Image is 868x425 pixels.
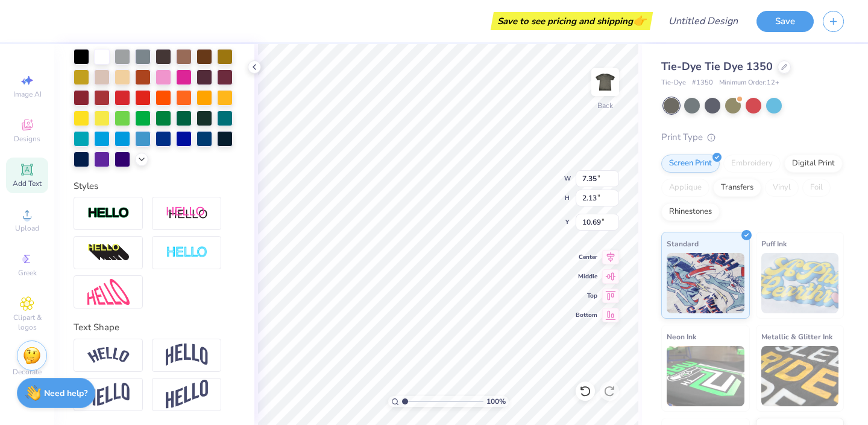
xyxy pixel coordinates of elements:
span: Bottom [576,311,597,319]
img: 3d Illusion [87,243,130,263]
span: Center [576,253,597,261]
div: Applique [661,179,709,197]
img: Arch [166,344,208,366]
span: # 1350 [692,78,713,88]
span: Decorate [13,367,42,377]
img: Shadow [166,206,208,221]
div: Print Type [661,130,844,144]
span: Designs [14,134,40,144]
span: Top [576,292,597,300]
div: Back [597,100,613,111]
span: Standard [667,237,699,250]
img: Standard [667,253,744,313]
div: Digital Print [784,155,843,173]
div: Foil [802,179,831,197]
button: Save [756,11,814,32]
img: Puff Ink [761,253,839,313]
strong: Need help? [44,388,87,399]
img: Rise [166,380,208,409]
img: Neon Ink [667,346,744,406]
span: Puff Ink [761,237,787,250]
span: Greek [18,268,37,278]
div: Embroidery [723,155,781,173]
div: Styles [74,179,235,193]
img: Negative Space [166,246,208,260]
input: Untitled Design [659,9,747,33]
span: Middle [576,272,597,281]
span: Tie-Dye Tie Dye 1350 [661,59,773,74]
span: Image AI [13,89,42,99]
span: 100 % [486,396,506,407]
div: Save to see pricing and shipping [494,12,650,30]
span: Add Text [13,179,42,188]
img: Back [593,70,617,94]
span: Metallic & Glitter Ink [761,330,832,343]
div: Screen Print [661,155,720,173]
img: Stroke [87,206,130,220]
div: Text Shape [74,321,235,334]
div: Transfers [713,179,761,197]
span: Tie-Dye [661,78,686,88]
div: Rhinestones [661,203,720,221]
span: 👉 [633,13,646,28]
img: Metallic & Glitter Ink [761,346,839,406]
img: Arc [87,347,130,363]
span: Clipart & logos [6,313,48,332]
img: Flag [87,383,130,406]
div: Vinyl [765,179,799,197]
span: Minimum Order: 12 + [719,78,779,88]
span: Neon Ink [667,330,696,343]
img: Free Distort [87,279,130,305]
span: Upload [15,223,39,233]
